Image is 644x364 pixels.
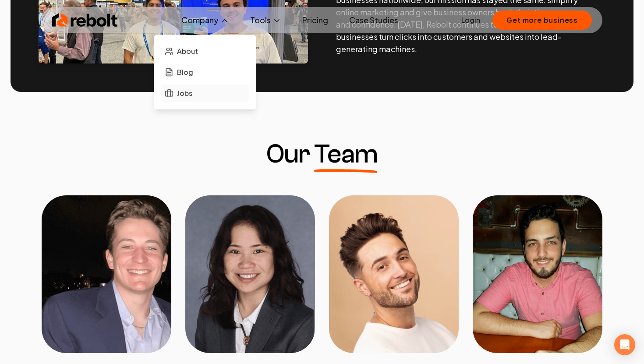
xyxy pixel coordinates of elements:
span: Blog [177,67,193,78]
div: Open Intercom Messenger [614,334,635,355]
img: Austin [42,195,171,353]
a: Pricing [295,11,335,29]
span: Team [314,141,378,167]
span: Jobs [177,88,192,99]
button: Company [174,11,236,29]
img: Santiago [473,195,602,353]
a: Blog [161,64,249,81]
h3: Our [266,141,377,167]
a: Login [461,15,480,25]
img: David [329,195,459,353]
button: Get more business [492,11,592,30]
a: About [161,42,249,60]
span: About [177,46,198,57]
img: Haley [185,195,315,353]
a: Jobs [161,85,249,102]
img: Rebolt Logo [52,11,118,29]
a: Case Studies [342,11,405,29]
button: Tools [243,11,288,29]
